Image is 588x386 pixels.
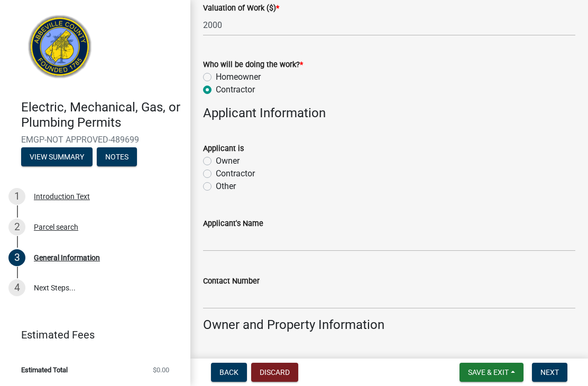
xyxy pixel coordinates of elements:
label: Owner [216,155,240,167]
span: Save & Exit [468,368,509,376]
button: View Summary [21,147,93,166]
label: Applicant's Name [203,220,263,228]
div: 1 [8,188,25,205]
label: Who will be doing the work? [203,61,303,69]
span: Next [540,368,559,376]
h4: Applicant Information [203,106,575,121]
div: Introduction Text [34,193,90,200]
div: 3 [8,249,25,266]
label: Contractor [216,167,255,180]
a: Estimated Fees [8,324,173,345]
span: Back [219,368,238,376]
label: Homeowner [216,71,261,83]
wm-modal-confirm: Summary [21,153,93,162]
button: Discard [251,363,298,382]
button: Notes [97,147,137,166]
label: Valuation of Work ($) [203,5,279,12]
h4: Electric, Mechanical, Gas, or Plumbing Permits [21,100,182,130]
label: Contractor [216,83,255,96]
button: Next [532,363,567,382]
button: Back [211,363,247,382]
label: Applicant is [203,145,244,153]
div: 2 [8,219,25,236]
label: Other [216,180,236,193]
div: General Information [34,254,100,261]
label: Contact Number [203,278,260,285]
span: $0.00 [153,366,169,373]
button: Save & Exit [460,363,523,382]
wm-modal-confirm: Notes [97,153,137,162]
h4: Owner and Property Information [203,317,575,333]
span: EMGP-NOT APPROVED-489699 [21,135,169,145]
img: Abbeville County, South Carolina [21,11,99,89]
div: 4 [8,279,25,296]
span: Estimated Total [21,366,68,373]
div: Parcel search [34,223,78,231]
